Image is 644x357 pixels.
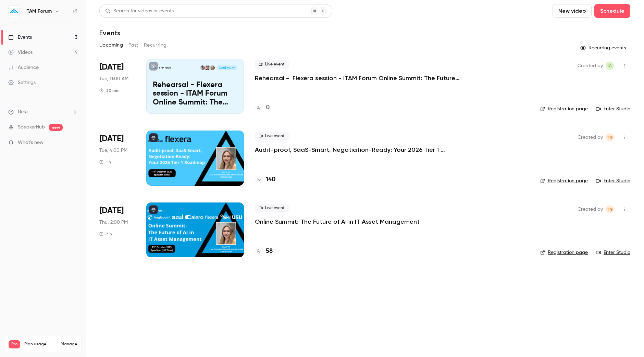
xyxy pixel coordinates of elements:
[9,340,20,348] span: Pro
[255,103,270,112] a: 0
[540,177,588,184] a: Registration page
[105,8,174,15] div: Search for videos or events
[606,62,614,70] span: Iva Ceronio
[205,65,210,70] img: Leigh Martin
[255,132,289,140] span: Live event
[577,42,630,53] button: Recurring events
[596,177,630,184] a: Enter Studio
[25,8,52,15] h6: ITAM Forum
[49,124,63,131] span: new
[594,4,630,18] button: Schedule
[578,62,603,70] span: Created by
[8,64,39,71] div: Audience
[9,6,20,17] img: ITAM Forum
[200,65,205,70] img: Gary McAllister
[255,175,275,184] a: 140
[255,247,273,256] a: 58
[8,34,32,41] div: Events
[99,231,112,237] div: 3 h
[266,103,270,112] h4: 0
[99,40,123,51] button: Upcoming
[8,108,77,115] li: help-dropdown-opener
[144,40,167,51] button: Recurring
[99,62,124,73] span: [DATE]
[607,205,613,213] span: TG
[255,218,420,226] a: Online Summit: The Future of AI in IT Asset Management
[61,342,77,347] a: Manage
[216,65,237,70] span: [DATE] 11:00 AM
[8,79,36,86] div: Settings
[596,249,630,256] a: Enter Studio
[266,175,275,184] h4: 140
[99,29,120,37] h1: Events
[8,49,33,56] div: Videos
[99,147,127,154] span: Tue, 4:00 PM
[24,342,57,347] span: Plan usage
[99,205,124,216] span: [DATE]
[210,65,215,70] img: Kelly Yip
[606,133,614,141] span: Tasveer Gola
[128,40,138,51] button: Past
[99,88,120,93] div: 30 min
[606,205,614,213] span: Tasveer Gola
[18,124,45,131] a: SpeakerHub
[99,133,124,144] span: [DATE]
[607,133,613,141] span: TG
[255,204,289,212] span: Live event
[69,140,77,146] iframe: Noticeable Trigger
[99,59,135,114] div: Oct 14 Tue, 11:00 AM (Europe/London)
[99,159,111,165] div: 1 h
[266,247,273,256] h4: 58
[159,66,171,70] p: ITAM Forum
[578,205,603,213] span: Created by
[608,62,612,70] span: IC
[99,202,135,257] div: Oct 23 Thu, 2:00 PM (Europe/London)
[540,249,588,256] a: Registration page
[146,59,244,114] a: Rehearsal - Flexera session - ITAM Forum Online Summit: The Future of AI in IT Asset Management, ...
[578,133,603,141] span: Created by
[18,108,28,115] span: Help
[255,146,460,154] a: Audit-proof, SaaS-Smart, Negotiation-Ready: Your 2026 Tier 1 Roadmap
[596,106,630,112] a: Enter Studio
[255,74,460,82] a: Rehearsal - Flexera session - ITAM Forum Online Summit: The Future of AI in IT Asset Management, ...
[99,131,135,185] div: Oct 14 Tue, 4:00 PM (Europe/London)
[18,139,44,146] span: What's new
[553,4,592,18] button: New video
[153,81,237,107] p: Rehearsal - Flexera session - ITAM Forum Online Summit: The Future of AI in IT Asset Management, ...
[255,60,289,69] span: Live event
[99,75,128,82] span: Tue, 11:00 AM
[540,106,588,112] a: Registration page
[99,219,128,226] span: Thu, 2:00 PM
